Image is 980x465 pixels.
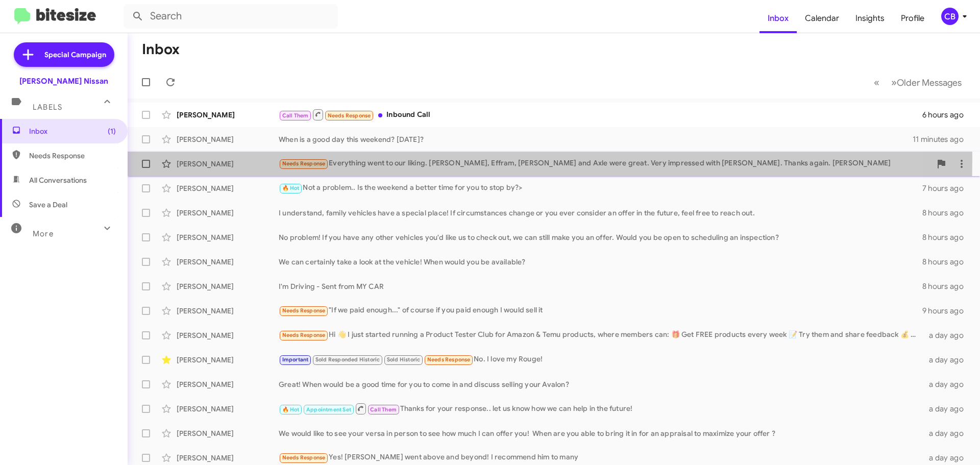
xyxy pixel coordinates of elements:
div: [PERSON_NAME] [177,404,279,414]
div: Thanks for your response.. let us know how we can help in the future! [279,402,923,415]
span: Sold Historic [387,356,421,363]
div: [PERSON_NAME] [177,183,279,193]
div: Hi 👋 I just started running a Product Tester Club for Amazon & Temu products, where members can: ... [279,329,923,341]
div: [PERSON_NAME] [177,281,279,291]
div: [PERSON_NAME] Nissan [19,76,108,86]
span: Call Them [370,406,397,413]
div: Yes! [PERSON_NAME] went above and beyond! I recommend him to many [279,452,923,463]
div: 11 minutes ago [913,134,972,144]
span: Needs Response [282,307,326,314]
div: 8 hours ago [922,257,972,267]
div: [PERSON_NAME] [177,330,279,340]
div: [PERSON_NAME] [177,257,279,267]
span: Labels [33,103,62,112]
span: Appointment Set [306,406,351,413]
div: Everything went to our liking. [PERSON_NAME], Effram, [PERSON_NAME] and Axle were great. Very imp... [279,158,931,169]
button: Next [885,72,968,93]
div: 8 hours ago [922,281,972,291]
span: Needs Response [282,160,326,167]
div: [PERSON_NAME] [177,232,279,242]
div: "If we paid enough..." of course if you paid enough I would sell it [279,305,922,316]
div: We can certainly take a look at the vehicle! When would you be available? [279,257,922,267]
span: Save a Deal [29,200,67,210]
span: Important [282,356,309,363]
div: [PERSON_NAME] [177,379,279,389]
span: Inbox [29,126,116,136]
button: Previous [868,72,886,93]
div: 9 hours ago [922,306,972,316]
span: Sold Responded Historic [315,356,380,363]
span: » [891,76,897,89]
span: Needs Response [29,151,116,161]
div: a day ago [923,355,972,365]
span: More [33,229,54,238]
div: Not a problem.. Is the weekend a better time for you to stop by?> [279,182,922,194]
span: (1) [108,126,116,136]
h1: Inbox [142,41,180,58]
div: [PERSON_NAME] [177,306,279,316]
div: [PERSON_NAME] [177,208,279,218]
div: [PERSON_NAME] [177,110,279,120]
span: Needs Response [282,454,326,461]
div: a day ago [923,453,972,463]
div: Great! When would be a good time for you to come in and discuss selling your Avalon? [279,379,923,389]
span: Needs Response [282,332,326,338]
a: Insights [847,4,893,33]
span: Call Them [282,112,309,119]
div: a day ago [923,330,972,340]
div: [PERSON_NAME] [177,159,279,169]
a: Profile [893,4,933,33]
div: [PERSON_NAME] [177,453,279,463]
div: 6 hours ago [922,110,972,120]
div: Inbound Call [279,108,922,121]
button: CB [933,8,969,25]
span: Needs Response [427,356,471,363]
div: a day ago [923,428,972,438]
div: I'm Driving - Sent from MY CAR [279,281,922,291]
a: Calendar [797,4,847,33]
div: No problem! If you have any other vehicles you'd like us to check out, we can still make you an o... [279,232,922,242]
input: Search [124,4,338,29]
span: Needs Response [328,112,371,119]
span: « [874,76,879,89]
span: 🔥 Hot [282,185,300,191]
div: [PERSON_NAME] [177,134,279,144]
div: 7 hours ago [922,183,972,193]
div: 8 hours ago [922,208,972,218]
div: We would like to see your versa in person to see how much I can offer you! When are you able to b... [279,428,923,438]
div: [PERSON_NAME] [177,428,279,438]
a: Inbox [759,4,797,33]
div: CB [941,8,959,25]
div: 8 hours ago [922,232,972,242]
div: [PERSON_NAME] [177,355,279,365]
div: When is a good day this weekend? [DATE]? [279,134,913,144]
span: All Conversations [29,175,87,185]
span: 🔥 Hot [282,406,300,413]
span: Older Messages [897,77,962,88]
div: No. I love my Rouge! [279,354,923,365]
span: Special Campaign [44,50,106,60]
a: Special Campaign [14,42,114,67]
nav: Page navigation example [868,72,968,93]
div: I understand, family vehicles have a special place! If circumstances change or you ever consider ... [279,208,922,218]
div: a day ago [923,404,972,414]
div: a day ago [923,379,972,389]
